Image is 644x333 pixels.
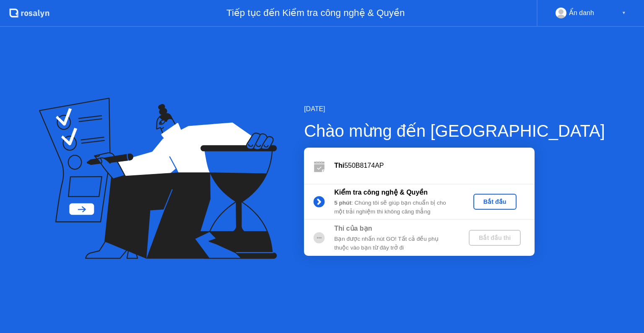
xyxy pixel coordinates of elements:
[477,198,513,205] div: Bắt đầu
[622,8,626,18] div: ▼
[334,189,428,196] b: Kiểm tra công nghệ & Quyền
[473,194,517,210] button: Bắt đầu
[334,225,372,232] b: Thi của bạn
[472,234,517,241] div: Bắt đầu thi
[334,235,455,252] div: Bạn được nhấn nút GO! Tất cả đều phụ thuộc vào bạn từ đây trở đi
[334,200,351,206] b: 5 phút
[569,8,594,18] div: Ẩn danh
[334,161,535,171] div: 550B8174AP
[469,230,521,246] button: Bắt đầu thi
[304,104,605,114] div: [DATE]
[334,199,455,216] div: : Chúng tôi sẽ giúp bạn chuẩn bị cho một trải nghiệm thi không căng thẳng
[334,162,344,169] b: Thi
[304,118,605,143] div: Chào mừng đến [GEOGRAPHIC_DATA]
